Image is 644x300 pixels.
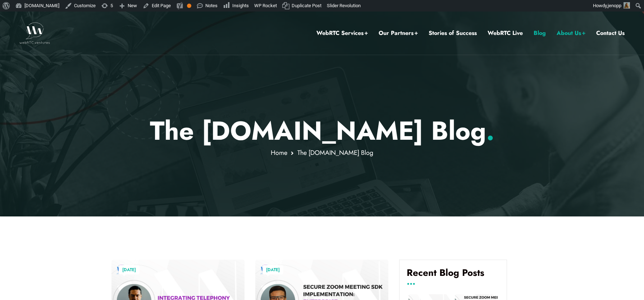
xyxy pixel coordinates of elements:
[534,28,546,38] a: Blog
[297,148,373,157] span: The [DOMAIN_NAME] Blog
[271,148,287,157] a: Home
[187,4,191,8] div: OK
[488,28,523,38] a: WebRTC Live
[596,28,625,38] a: Contact Us
[407,267,499,284] h4: Recent Blog Posts
[316,28,368,38] a: WebRTC Services
[486,112,494,149] span: .
[327,3,361,8] span: Slider Revolution
[119,265,140,274] a: [DATE]
[19,22,50,44] img: WebRTC.ventures
[379,28,418,38] a: Our Partners
[608,3,621,8] span: jenopp
[262,265,283,274] a: [DATE]
[429,28,477,38] a: Stories of Success
[111,115,533,146] p: The [DOMAIN_NAME] Blog
[557,28,585,38] a: About Us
